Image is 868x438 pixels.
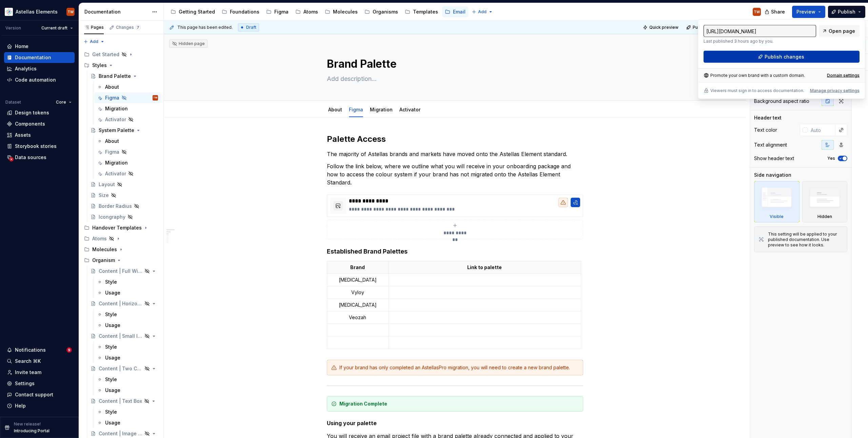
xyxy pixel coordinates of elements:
div: Visible [754,181,800,222]
div: Atoms [92,235,107,242]
p: Link to palette [393,264,577,271]
div: Usage [105,419,120,426]
div: TW [754,9,760,15]
div: Migration [105,159,128,166]
button: Publish changes [684,23,729,32]
div: Styles [81,60,161,71]
div: Size [99,192,109,199]
a: Usage [94,287,161,298]
div: If your brand has only completed an AstellasPro migration, you will need to create a new brand pa... [339,364,579,371]
span: Current draft [41,25,67,31]
div: Activator [397,102,423,116]
a: Figma [349,107,363,112]
a: Storybook stories [4,141,75,152]
div: About [105,84,119,90]
p: Last published 3 hours ago by you. [704,39,816,44]
div: Design tokens [15,109,49,116]
input: Auto [808,124,835,136]
a: Activator [94,114,161,125]
a: Figma [263,6,291,17]
div: Visible [770,214,784,219]
div: TW [67,9,74,15]
div: Page tree [168,5,468,19]
div: Get Started [81,49,161,60]
textarea: Brand Palette [325,56,582,72]
div: Style [105,376,117,383]
button: Preview [792,6,825,18]
div: Usage [105,289,120,296]
p: [MEDICAL_DATA] [331,277,384,283]
span: Open page [829,28,855,35]
a: Email [442,6,468,17]
button: Manage privacy settings [810,88,860,93]
a: Figma [94,147,161,157]
a: Icongraphy [88,212,161,222]
button: Contact support [4,389,75,400]
button: Current draft [38,23,76,33]
button: Notifications9 [4,345,75,355]
button: Core [53,97,75,107]
div: Pages [84,25,104,30]
div: Figma [346,102,366,116]
div: Invite team [15,369,41,376]
div: Hidden [802,181,848,222]
button: Publish changes [704,51,860,63]
span: This page has been edited. [177,25,233,30]
div: Atoms [81,233,161,244]
a: Brand Palette [88,71,161,82]
a: Atoms [293,6,321,17]
div: Figma [274,8,289,15]
a: Usage [94,385,161,396]
div: Content | Full Width [99,268,142,275]
a: Getting Started [168,6,218,17]
div: Dataset [5,100,21,105]
span: Core [56,100,66,105]
div: Figma [105,149,119,155]
div: Atoms [303,8,318,15]
div: Data sources [15,154,46,161]
div: Handover Templates [81,222,161,233]
div: Help [15,402,26,409]
a: Size [88,190,161,201]
div: Icongraphy [99,214,125,220]
div: Text color [754,127,777,133]
div: Migration [105,105,128,112]
div: Usage [105,322,120,329]
span: Preview [796,8,815,15]
p: Vyloy [331,289,384,296]
a: Content | Text Box [88,396,161,407]
div: Layout [99,181,115,188]
a: Home [4,41,75,52]
span: Quick preview [649,25,678,30]
div: Style [105,409,117,415]
a: Migration [94,157,161,168]
div: Notifications [15,347,46,353]
button: Help [4,400,75,411]
a: Foundations [219,6,262,17]
div: Activator [105,170,126,177]
span: Publish changes [693,25,726,30]
div: Email [453,8,466,15]
p: New release! [14,421,41,427]
div: Figma [105,94,119,101]
a: Migration [370,107,393,112]
a: Molecules [322,6,360,17]
a: System Palette [88,125,161,136]
p: Veozah [331,314,384,321]
div: Style [105,311,117,318]
a: Domain settings [827,73,860,78]
a: Migration [94,103,161,114]
div: Handover Templates [92,224,142,231]
div: Hidden [817,214,832,219]
div: Analytics [15,65,37,72]
div: Changes [116,25,141,30]
a: Analytics [4,63,75,74]
div: Content | Horizontal Layout [99,300,142,307]
a: Style [94,309,161,320]
h4: Established Brand Palettes [327,247,583,256]
div: Foundations [230,8,259,15]
a: About [94,82,161,92]
a: Activator [94,168,161,179]
span: Share [771,8,785,15]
